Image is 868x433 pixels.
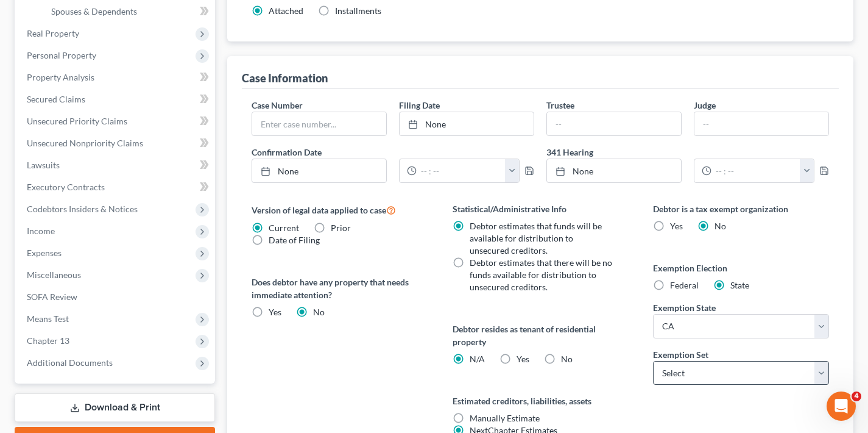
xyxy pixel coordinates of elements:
span: Debtor estimates that funds will be available for distribution to unsecured creditors. [470,221,602,256]
span: SOFA Review [27,292,77,302]
span: Income [27,226,55,236]
input: -- : -- [417,159,506,182]
label: 341 Hearing [540,146,835,159]
label: Exemption Election [653,262,829,274]
span: No [561,354,573,364]
span: Executory Contracts [27,182,105,192]
span: Additional Documents [27,357,113,368]
span: Prior [331,223,351,233]
label: Case Number [252,99,303,112]
a: Property Analysis [17,66,215,88]
input: Enter case number... [252,112,386,135]
a: Executory Contracts [17,176,215,198]
label: Filing Date [399,99,440,112]
a: None [547,159,681,182]
a: Unsecured Priority Claims [17,110,215,132]
span: Current [269,223,299,233]
span: Codebtors Insiders & Notices [27,204,138,214]
label: Exemption Set [653,348,708,361]
a: Download & Print [15,393,215,422]
span: Expenses [27,248,62,258]
span: No [715,221,726,231]
label: Exemption State [653,301,716,314]
a: None [252,159,386,182]
span: Yes [517,354,529,364]
iframe: Intercom live chat [827,392,856,421]
label: Trustee [546,99,574,112]
div: Case Information [242,71,328,85]
label: Version of legal data applied to case [252,202,428,217]
span: Unsecured Priority Claims [27,116,127,126]
a: Lawsuits [17,154,215,176]
input: -- [547,112,681,135]
label: Debtor is a tax exempt organization [653,202,829,215]
label: Statistical/Administrative Info [453,202,629,215]
span: Yes [670,221,683,231]
span: Miscellaneous [27,270,81,280]
a: Secured Claims [17,88,215,110]
span: Spouses & Dependents [51,6,137,16]
a: Spouses & Dependents [41,1,215,23]
span: Manually Estimate [470,413,540,423]
span: Means Test [27,313,69,324]
label: Confirmation Date [245,146,540,159]
a: None [400,112,534,135]
label: Judge [694,99,716,112]
label: Does debtor have any property that needs immediate attention? [252,276,428,301]
label: Estimated creditors, liabilities, assets [453,395,629,407]
span: N/A [470,354,485,364]
span: Real Property [27,28,79,38]
a: Unsecured Nonpriority Claims [17,132,215,154]
span: Unsecured Nonpriority Claims [27,138,143,148]
input: -- [694,112,828,135]
label: Debtor resides as tenant of residential property [453,323,629,348]
a: SOFA Review [17,286,215,308]
span: Yes [269,307,281,317]
span: Date of Filing [269,235,320,245]
span: No [313,307,325,317]
span: Lawsuits [27,160,60,170]
span: Personal Property [27,50,96,60]
span: Debtor estimates that there will be no funds available for distribution to unsecured creditors. [470,257,612,292]
span: Installments [335,5,381,16]
input: -- : -- [711,159,800,182]
span: Property Analysis [27,72,94,82]
span: 4 [852,392,861,401]
span: Secured Claims [27,94,85,104]
span: Federal [670,280,699,290]
span: Attached [269,5,303,16]
span: Chapter 13 [27,335,69,346]
span: State [730,280,749,290]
